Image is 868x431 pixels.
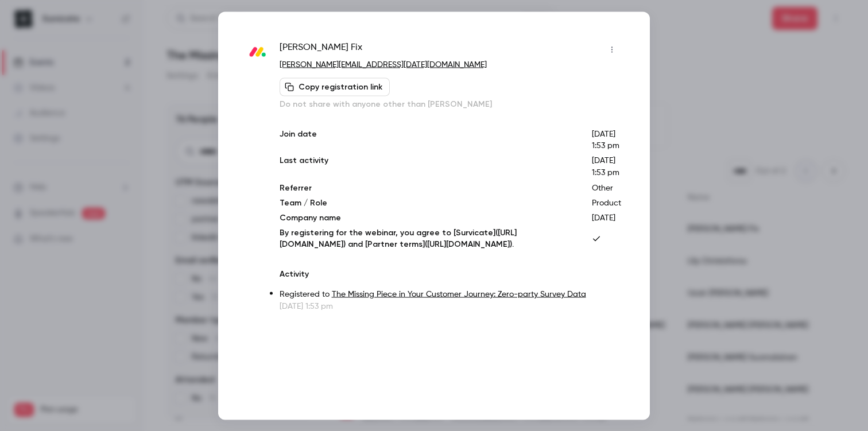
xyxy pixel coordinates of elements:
[280,227,573,250] p: By registering for the webinar, you agree to [Survicate]([URL][DOMAIN_NAME]) and [Partner terms](...
[280,197,573,208] p: Team / Role
[280,40,362,59] span: [PERSON_NAME] Fix
[592,156,619,176] span: [DATE] 1:53 pm
[592,212,621,223] p: [DATE]
[280,60,487,68] a: [PERSON_NAME][EMAIL_ADDRESS][DATE][DOMAIN_NAME]
[592,197,621,208] p: Product
[280,212,573,223] p: Company name
[280,182,573,193] p: Referrer
[280,300,621,312] p: [DATE] 1:53 pm
[592,128,621,151] p: [DATE] 1:53 pm
[280,288,621,300] p: Registered to
[280,268,621,279] p: Activity
[592,182,621,193] p: Other
[280,154,573,178] p: Last activity
[247,41,268,63] img: monday.com
[280,98,621,110] p: Do not share with anyone other than [PERSON_NAME]
[332,290,586,298] a: The Missing Piece in Your Customer Journey: Zero-party Survey Data
[280,128,573,151] p: Join date
[280,77,390,96] button: Copy registration link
